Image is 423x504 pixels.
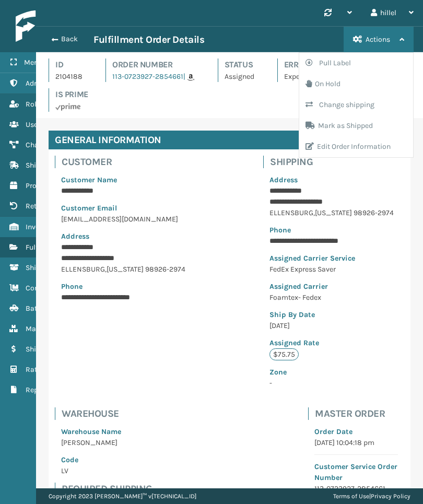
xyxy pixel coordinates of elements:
span: Address [269,175,298,184]
h4: Id [55,58,87,71]
p: Assigned Rate [269,337,398,348]
p: Foamtex- Fedex [269,292,398,303]
h4: Order Number [112,58,198,71]
p: Customer Email [61,203,211,214]
h4: Required Shipping [62,483,153,495]
span: , [313,208,315,217]
a: 113-0723927-2854661 [112,72,183,81]
h3: Fulfillment Order Details [93,33,204,46]
i: Edit [305,143,314,150]
h4: Customer [62,156,217,168]
span: ELLENSBURG [269,208,313,217]
h4: Shipping [270,156,404,168]
i: Change shipping [305,101,313,108]
p: Ship By Date [269,309,398,320]
button: Change shipping [299,95,413,115]
span: Actions [366,35,390,44]
span: , [105,265,107,274]
button: Edit Order Information [299,136,413,157]
span: Containers [26,284,62,292]
span: Reports [26,385,51,394]
img: logo [16,10,115,42]
span: Products [26,181,55,190]
p: Assigned Carrier [269,281,398,292]
span: Channels [26,140,56,149]
i: On Hold [305,80,312,87]
span: ELLENSBURG [61,265,105,274]
i: Mark as Shipped [305,122,315,129]
span: 98926-2974 [145,265,185,274]
span: | [183,72,185,81]
span: Administration [26,79,75,88]
span: Inventory [26,222,56,231]
p: [PERSON_NAME] [61,437,147,448]
button: Back [45,34,93,44]
span: Return Addresses [26,202,83,210]
p: Code [61,454,147,465]
p: [DATE] 10:04:18 pm [314,437,398,448]
p: LV [61,465,147,476]
h4: Master Order [315,407,404,420]
span: [US_STATE] [107,265,144,274]
button: Pull Label [299,53,413,74]
h4: Error [284,58,392,71]
p: Customer Service Order Number [314,461,398,483]
button: Mark as Shipped [299,115,413,136]
span: Batches [26,304,52,313]
h4: Status [225,58,258,71]
p: 2104188 [55,71,87,82]
p: $75.75 [269,348,299,360]
span: Rate Calculator [26,365,77,374]
p: Expensive service was assigned [284,71,392,82]
p: Assigned [225,71,258,82]
p: 113-0723927-2854661 [314,483,398,494]
span: Shipping Carriers [26,161,83,170]
span: 98926-2974 [354,208,394,217]
p: Phone [61,281,211,292]
a: Terms of Use [333,493,369,500]
p: Assigned Carrier Service [269,253,398,264]
span: - [269,367,398,388]
p: Copyright 2023 [PERSON_NAME]™ v [TECHNICAL_ID] [49,488,196,504]
p: Customer Name [61,174,211,185]
p: [EMAIL_ADDRESS][DOMAIN_NAME] [61,214,211,225]
span: Shipment Status [26,263,80,272]
span: Menu [24,58,42,67]
span: [US_STATE] [315,208,352,217]
p: Order Date [314,426,398,437]
i: Pull Label [305,59,313,66]
p: Phone [269,225,398,236]
span: Fulfillment Orders [26,243,85,252]
p: [DATE] [269,320,398,331]
a: | [183,72,194,81]
h4: Warehouse [62,407,153,420]
p: FedEx Express Saver [269,264,398,275]
span: Address [61,232,89,241]
h4: General Information [49,131,410,149]
button: Actions [344,27,414,52]
span: Marketplace Orders [26,324,90,333]
a: Privacy Policy [371,493,410,500]
h4: Is Prime [55,88,410,101]
span: Roles [26,100,44,109]
p: Zone [269,367,398,378]
p: Warehouse Name [61,426,147,437]
div: | [333,488,410,504]
button: On Hold [299,74,413,95]
span: Users [26,120,44,129]
span: Shipment Cost [26,345,74,354]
